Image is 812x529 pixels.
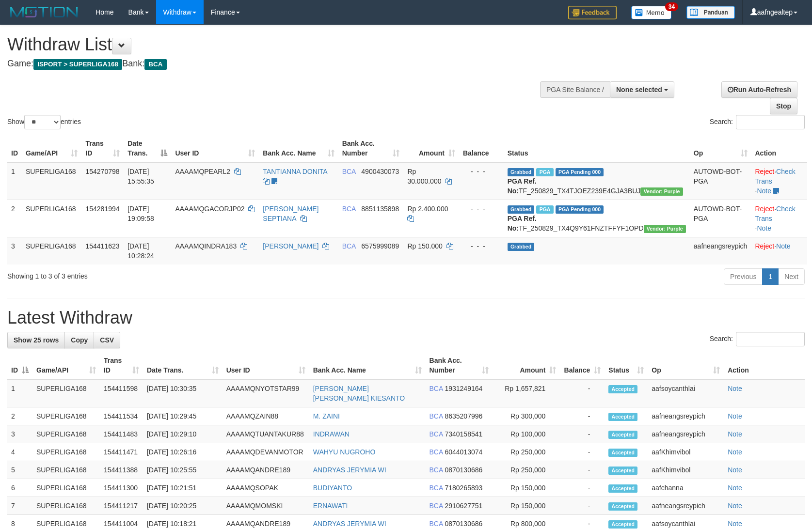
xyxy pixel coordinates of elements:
a: Note [757,224,771,232]
span: Marked by aafmaleo [536,168,553,176]
span: 34 [665,2,678,11]
a: Note [728,466,742,474]
select: Showentries [24,115,61,129]
td: aafKhimvibol [648,461,724,479]
td: · · [751,162,808,200]
td: [DATE] 10:29:45 [143,407,223,425]
span: Copy 0870130686 to clipboard [445,520,482,528]
span: 154411623 [85,242,119,250]
td: SUPERLIGA168 [22,200,81,237]
span: Accepted [608,413,637,421]
td: AAAAMQSOPAK [223,479,309,497]
span: BCA [430,412,443,420]
span: Copy 2910627751 to clipboard [445,502,482,510]
span: Show 25 rows [14,336,59,344]
td: 154411598 [100,379,143,407]
div: - - - [463,241,500,251]
td: Rp 150,000 [493,479,560,497]
th: Op: activate to sort column ascending [648,352,724,379]
td: Rp 100,000 [493,425,560,443]
span: BCA [430,430,443,438]
span: BCA [430,484,443,492]
span: ISPORT > SUPERLIGA168 [33,59,122,70]
td: AAAAMQANDRE189 [223,461,309,479]
span: Accepted [608,385,637,393]
input: Search: [736,115,805,129]
td: aafneangsreypich [648,425,724,443]
th: Op: activate to sort column ascending [690,135,751,162]
span: BCA [430,448,443,456]
input: Search: [736,332,805,346]
td: - [560,497,605,515]
td: aafneangsreypich [690,237,751,264]
b: PGA Ref. No: [508,215,537,232]
th: Trans ID: activate to sort column ascending [100,352,143,379]
td: SUPERLIGA168 [32,425,100,443]
span: Grabbed [508,243,535,251]
th: Bank Acc. Name: activate to sort column ascending [259,135,338,162]
span: [DATE] 19:09:58 [127,205,154,222]
span: PGA Pending [556,205,604,214]
span: Grabbed [508,205,535,214]
td: 1 [7,379,32,407]
span: BCA [430,520,443,528]
a: Previous [724,268,763,285]
td: Rp 300,000 [493,407,560,425]
a: Note [728,484,742,492]
label: Show entries [7,115,81,129]
span: Accepted [608,431,637,439]
span: [DATE] 10:28:24 [127,242,154,260]
img: Button%20Memo.svg [631,6,672,19]
span: Vendor URL: https://trx4.1velocity.biz [640,187,683,196]
label: Search: [710,115,805,129]
td: aafneangsreypich [648,407,724,425]
b: PGA Ref. No: [508,177,537,195]
td: SUPERLIGA168 [32,479,100,497]
span: Copy 8635207996 to clipboard [445,412,482,420]
td: Rp 1,657,821 [493,379,560,407]
td: SUPERLIGA168 [32,379,100,407]
span: BCA [430,502,443,510]
th: Action [751,135,808,162]
th: Action [724,352,805,379]
h1: Withdraw List [7,35,532,54]
td: Rp 250,000 [493,461,560,479]
td: - [560,443,605,461]
td: 154411217 [100,497,143,515]
img: Feedback.jpg [568,6,617,19]
th: Trans ID: activate to sort column ascending [81,135,124,162]
td: Rp 150,000 [493,497,560,515]
td: - [560,407,605,425]
a: CSV [94,332,120,348]
span: AAAAMQGACORJP02 [175,205,244,213]
a: M. ZAINI [313,412,340,420]
div: - - - [463,204,500,214]
th: Status [504,135,690,162]
a: Check Trans [755,168,796,185]
td: · · [751,200,808,237]
td: 7 [7,497,32,515]
span: Copy 4900430073 to clipboard [361,168,399,175]
td: Rp 250,000 [493,443,560,461]
span: Copy 0870130686 to clipboard [445,466,482,474]
span: BCA [342,242,356,250]
a: [PERSON_NAME] [263,242,318,250]
td: AAAAMQTUANTAKUR88 [223,425,309,443]
td: SUPERLIGA168 [32,497,100,515]
span: Vendor URL: https://trx4.1velocity.biz [644,225,686,233]
a: Note [728,520,742,528]
td: aafneangsreypich [648,497,724,515]
a: INDRAWAN [313,430,350,438]
th: ID [7,135,22,162]
th: Amount: activate to sort column ascending [493,352,560,379]
th: Game/API: activate to sort column ascending [22,135,81,162]
a: ERNAWATI [313,502,348,510]
a: ANDRYAS JERYMIA WI [313,520,386,528]
label: Search: [710,332,805,346]
span: Rp 2.400.000 [407,205,448,213]
a: ANDRYAS JERYMIA WI [313,466,386,474]
td: TF_250829_TX4Q9Y61FNZTFFYF1OPD [504,200,690,237]
a: Next [778,268,805,285]
a: WAHYU NUGROHO [313,448,376,456]
th: Status: activate to sort column ascending [605,352,648,379]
